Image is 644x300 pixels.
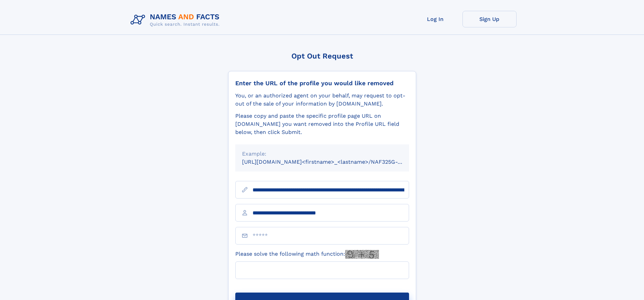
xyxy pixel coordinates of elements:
[462,11,517,27] a: Sign Up
[235,112,409,136] div: Please copy and paste the specific profile page URL on [DOMAIN_NAME] you want removed into the Pr...
[235,92,409,108] div: You, or an authorized agent on your behalf, may request to opt-out of the sale of your informatio...
[242,150,402,158] div: Example:
[228,52,416,60] div: Opt Out Request
[128,11,225,29] img: Logo Names and Facts
[235,250,379,259] label: Please solve the following math function:
[235,79,409,87] div: Enter the URL of the profile you would like removed
[242,159,422,165] small: [URL][DOMAIN_NAME]<firstname>_<lastname>/NAF325G-xxxxxxxx
[408,11,462,27] a: Log In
